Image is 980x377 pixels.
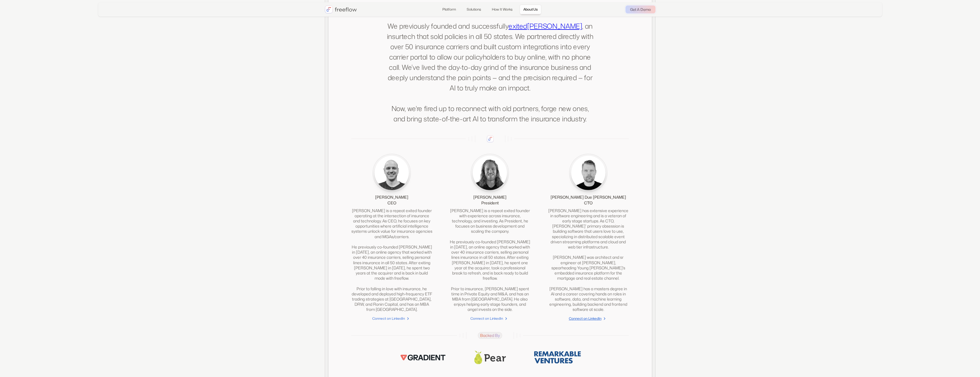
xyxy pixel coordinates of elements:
div: [PERSON_NAME] is a repeat exited founder operating at the intersection of insurance and technolog... [351,208,432,312]
div: [PERSON_NAME] [473,194,506,200]
div: [PERSON_NAME] has extensive experience in software engineering and is a veteran of early stage st... [548,208,629,312]
a: Connect on LinkedIn [450,315,530,322]
div: CTO [584,200,593,206]
a: exited [508,21,527,31]
span: Backed By [478,332,502,339]
div: Connect on LinkedIn [372,316,405,321]
div: Connect on LinkedIn [470,316,503,321]
a: [PERSON_NAME] [527,21,582,31]
div: [PERSON_NAME] is a repeat exited founder with experience across insurance, technology, and invest... [450,208,530,312]
a: Connect on LinkedIn [351,315,432,322]
a: Platform [439,5,460,14]
div: [PERSON_NAME] [375,194,408,200]
a: Connect on LinkedIn [548,315,629,322]
a: Solutions [463,5,485,14]
a: About Us [520,5,541,14]
a: How It Works [488,5,516,14]
div: President [481,200,499,206]
a: home [325,5,357,13]
div: [PERSON_NAME] Due [PERSON_NAME] [551,194,626,200]
div: Connect on LinkedIn [569,316,601,321]
a: Get A Demo [625,5,656,13]
div: CEO [387,200,396,206]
